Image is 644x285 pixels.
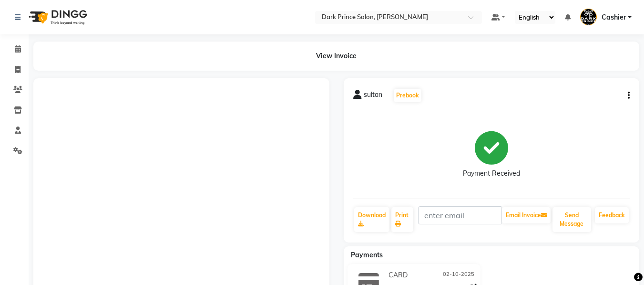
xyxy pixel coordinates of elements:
[351,251,383,259] span: Payments
[552,207,591,232] button: Send Message
[394,89,421,102] button: Prebook
[580,9,597,25] img: Cashier
[463,169,520,179] div: Payment Received
[595,207,629,223] a: Feedback
[418,206,501,224] input: enter email
[602,12,626,22] span: Cashier
[24,4,90,31] img: logo
[354,207,389,232] a: Download
[443,270,474,280] span: 02-10-2025
[33,42,639,71] div: View Invoice
[391,207,413,232] a: Print
[388,270,408,280] span: CARD
[502,207,551,223] button: Email Invoice
[364,90,382,103] span: sultan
